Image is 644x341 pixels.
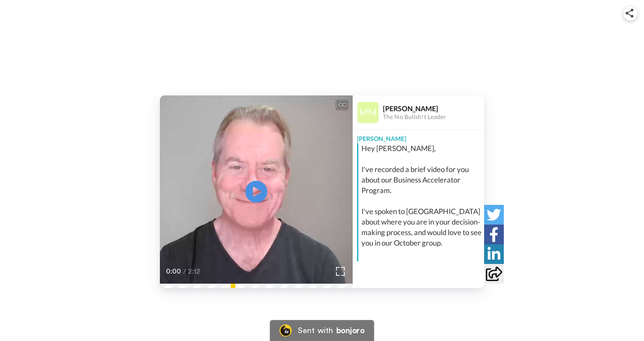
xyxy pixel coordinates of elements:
img: Profile Image [357,102,379,123]
span: 0:00 [166,266,181,277]
img: Full screen [336,267,345,276]
span: / [183,266,186,277]
div: [PERSON_NAME] [353,130,484,143]
img: ic_share.svg [626,9,633,18]
div: CC [336,101,347,109]
div: The No Bullsh!t Leader [383,113,484,121]
span: 2:12 [188,266,203,277]
div: [PERSON_NAME] [383,104,484,112]
img: logo [290,47,354,82]
div: Hey [PERSON_NAME], I've recorded a brief video for you about our Business Accelerator Program. I'... [361,143,482,322]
